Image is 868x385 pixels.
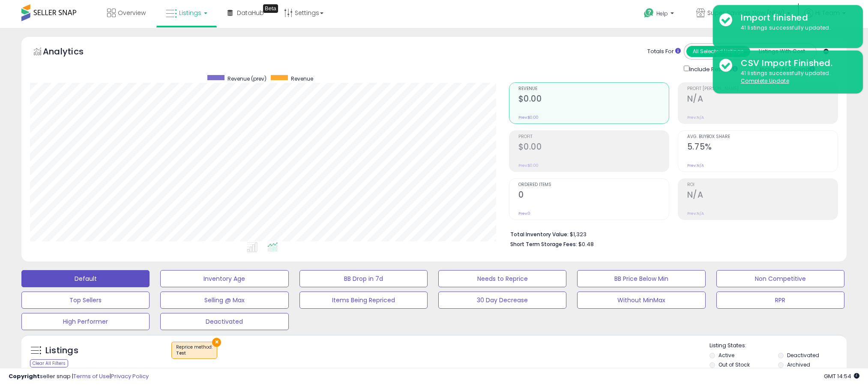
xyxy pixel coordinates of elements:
label: Active [718,352,734,359]
p: Listing States: [709,342,847,350]
div: Totals For [647,48,681,56]
button: Non Competitive [716,270,844,287]
button: 30 Day Decrease [438,292,566,309]
b: Short Term Storage Fees: [510,241,577,248]
button: Without MinMax [577,292,705,309]
button: × [212,338,221,347]
label: Out of Stock [718,361,750,368]
h5: Listings [45,345,78,357]
small: Prev: $0.00 [518,163,539,168]
span: Avg. Buybox Share [687,135,838,139]
a: Help [637,1,682,28]
span: Help [656,10,668,17]
span: Super Savings Now (NEW) [707,9,784,17]
span: Revenue (prev) [227,75,266,82]
div: Include Returns [677,64,748,74]
span: Revenue [291,75,313,82]
li: $1,323 [510,229,832,239]
button: Items Being Repriced [299,292,428,309]
span: Reprice method : [176,344,213,357]
small: Prev: N/A [687,211,704,216]
button: Top Sellers [21,292,150,309]
span: ROI [687,183,838,187]
small: Prev: N/A [687,163,704,168]
div: seller snap | | [9,373,149,381]
button: High Performer [21,313,150,330]
strong: Copyright [9,372,40,380]
span: DataHub [237,9,264,17]
div: Clear All Filters [30,359,68,367]
button: Selling @ Max [160,292,288,309]
h2: 5.75% [687,142,838,153]
button: RPR [716,292,844,309]
small: Prev: $0.00 [518,115,539,120]
span: Profit [PERSON_NAME] [687,87,838,91]
span: Listings [179,9,201,17]
h2: N/A [687,190,838,202]
div: Tooltip anchor [263,4,278,13]
span: Overview [118,9,146,17]
button: BB Drop in 7d [299,270,428,287]
label: Archived [787,361,810,368]
button: Needs to Reprice [438,270,566,287]
div: 41 listings successfully updated. [734,24,856,32]
span: $0.48 [578,240,594,248]
span: 2025-10-7 14:54 GMT [824,372,859,380]
span: Profit [518,135,669,139]
div: 41 listings successfully updated. [734,69,856,85]
i: Get Help [644,8,654,18]
label: Deactivated [787,352,819,359]
h2: $0.00 [518,94,669,105]
small: Prev: N/A [687,115,704,120]
h2: 0 [518,190,669,202]
u: Complete Update [741,77,789,84]
button: Deactivated [160,313,288,330]
div: CSV Import Finished. [734,57,856,69]
button: All Selected Listings [686,46,750,57]
div: Import finished [734,12,856,24]
h2: $0.00 [518,142,669,153]
span: Revenue [518,87,669,91]
span: Ordered Items [518,183,669,187]
h5: Analytics [43,45,100,60]
button: Inventory Age [160,270,288,287]
h2: N/A [687,94,838,105]
a: Terms of Use [73,372,110,380]
button: BB Price Below Min [577,270,705,287]
small: Prev: 0 [518,211,530,216]
button: Default [21,270,150,287]
div: Test [176,350,213,356]
a: Privacy Policy [111,372,149,380]
b: Total Inventory Value: [510,231,569,238]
